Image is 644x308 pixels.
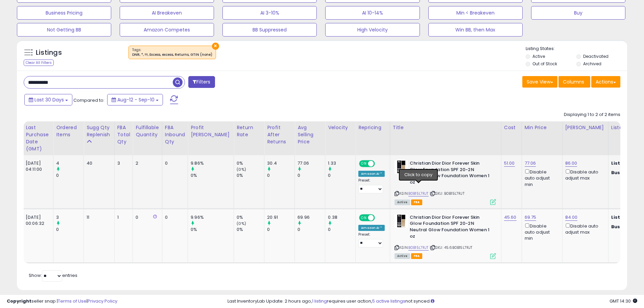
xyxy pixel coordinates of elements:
a: 86.00 [565,160,577,167]
div: 3 [117,160,128,166]
div: 40 [87,160,109,166]
div: 2 [136,160,157,166]
div: Last InventoryLab Update: 2 hours ago, requires user action, not synced. [228,298,637,305]
span: Aug-12 - Sep-10 [117,96,154,103]
span: | SKU: B0B15L7RJT [430,191,464,196]
div: Repricing [358,124,387,131]
label: Deactivated [583,53,609,59]
div: 0% [237,172,264,179]
div: DNR, *, !!!, Excess, excess, Returns, GTIN (none) [132,52,212,57]
div: Velocity [328,124,353,131]
div: 0% [191,172,234,179]
span: Compared to: [73,97,104,103]
div: Ordered Items [56,124,81,138]
span: Tags : [132,47,212,57]
div: 0 [165,214,183,220]
a: 45.60 [504,214,517,221]
th: Please note that this number is a calculation based on your required days of coverage and your ve... [84,121,115,155]
span: Show: entries [29,272,77,279]
div: 69.96 [297,214,325,220]
button: AI Breakeven [120,6,214,20]
div: 1.33 [328,160,355,166]
div: Disable auto adjust max [565,168,603,181]
div: Disable auto adjust min [525,222,557,242]
small: (0%) [237,221,246,226]
div: 30.4 [267,160,294,166]
div: Clear All Filters [24,60,54,66]
div: Profit After Returns [267,124,292,145]
div: FBA inbound Qty [165,124,185,145]
button: Save View [522,76,557,88]
button: AI 10-14% [325,6,420,20]
div: Amazon AI * [358,225,385,231]
button: Filters [188,76,215,88]
div: ASIN: [395,214,496,258]
label: Archived [583,61,601,67]
button: Buy [531,6,625,20]
div: 20.91 [267,214,294,220]
div: 0 [297,172,325,179]
div: Avg Selling Price [297,124,322,145]
button: Amazon Competes [120,23,214,37]
div: Cost [504,124,519,131]
label: Active [532,53,545,59]
div: 0 [297,227,325,233]
div: 3 [56,214,84,220]
div: 0 [328,227,355,233]
div: 0 [56,227,84,233]
a: Terms of Use [58,298,87,304]
span: All listings currently available for purchase on Amazon [395,199,410,205]
a: B0B15L7RJT [408,191,429,196]
span: FBA [411,199,423,205]
div: 0% [237,160,264,166]
span: OFF [374,161,385,167]
a: 84.00 [565,214,578,221]
div: 11 [87,214,109,220]
button: BB Suppressed [222,23,317,37]
button: Not Getting BB [17,23,111,37]
div: Fulfillable Quantity [136,124,159,138]
div: Displaying 1 to 2 of 2 items [564,112,620,118]
div: Disable auto adjust max [565,222,603,235]
div: ASIN: [395,160,496,204]
div: 0 [267,172,294,179]
button: Columns [558,76,590,88]
div: Profit [PERSON_NAME] [191,124,231,138]
div: 0 [56,172,84,179]
div: 1 [117,214,128,220]
div: 0 [328,172,355,179]
b: Christian Dior Dior Forever Skin Glow Foundation SPF 20-2N Neutral Glow Foundation Women 1 oz [410,160,492,187]
div: 0% [191,227,234,233]
div: 77.06 [297,160,325,166]
p: Listing States: [526,46,627,52]
button: × [212,43,219,50]
div: [DATE] 00:06:32 [26,214,48,227]
button: Business Pricing [17,6,111,20]
button: Aug-12 - Sep-10 [107,94,163,105]
div: 0% [237,227,264,233]
a: 5 active listings [372,298,405,304]
div: 9.96% [191,214,234,220]
a: B0B15L7RJT [408,245,429,251]
small: (0%) [237,167,246,172]
div: Sugg Qty Replenish [87,124,112,138]
span: Last 30 Days [34,96,64,103]
a: 77.06 [525,160,536,167]
div: Preset: [358,178,385,193]
button: AI 3-10% [222,6,317,20]
div: 0% [237,214,264,220]
div: Disable auto adjust min [525,168,557,188]
div: 0.38 [328,214,355,220]
b: Listed Price: [611,160,642,166]
img: 41ifYbTXmRL._SL40_.jpg [395,160,408,174]
div: Amazon AI * [358,171,385,177]
div: 4 [56,160,84,166]
div: seller snap | | [7,298,117,305]
b: Listed Price: [611,214,642,220]
a: 1 listing [312,298,327,304]
span: OFF [374,215,385,220]
a: 51.00 [504,160,515,167]
button: Win BB, then Max [428,23,523,37]
span: All listings currently available for purchase on Amazon [395,253,410,259]
span: 2025-10-11 14:30 GMT [610,298,637,304]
